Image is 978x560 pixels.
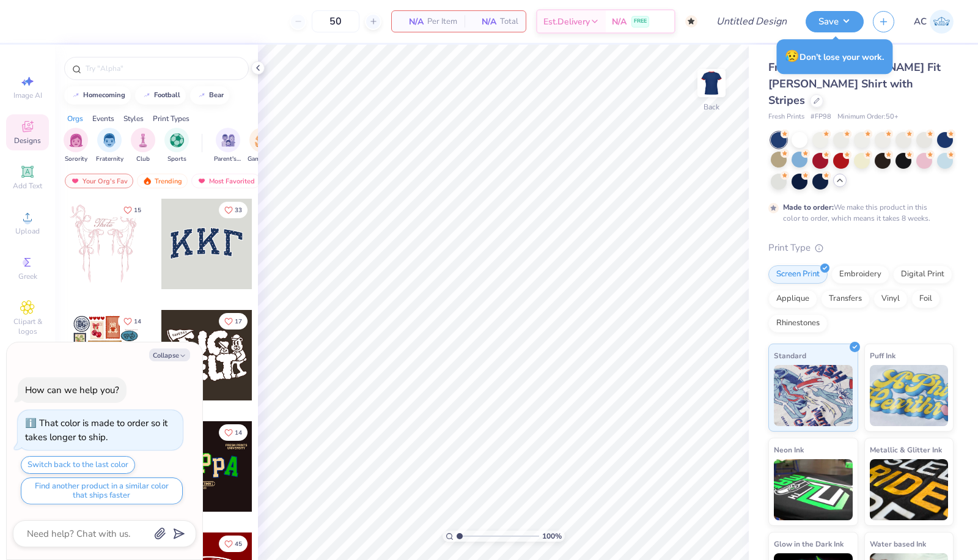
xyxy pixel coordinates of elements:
button: Save [806,11,864,32]
img: Fraternity Image [103,133,116,147]
div: Digital Print [893,265,952,284]
div: Print Types [153,113,189,124]
span: Clipart & logos [6,317,49,336]
span: Est. Delivery [543,15,590,28]
button: Like [118,313,147,330]
img: Sorority Image [69,133,83,147]
div: Orgs [67,113,83,124]
button: Like [118,202,147,218]
span: N/A [472,15,496,28]
strong: Made to order: [783,202,834,212]
span: Sports [167,155,186,164]
button: Collapse [149,348,190,361]
span: Designs [14,136,41,146]
span: Glow in the Dark Ink [774,537,844,550]
span: Water based Ink [870,537,926,550]
span: 14 [235,430,242,436]
div: Your Org's Fav [65,174,133,188]
div: Print Type [768,241,954,255]
span: Club [136,155,150,164]
img: most_fav.gif [70,177,80,185]
div: Rhinestones [768,314,828,333]
div: Styles [123,113,144,124]
div: filter for Sorority [64,128,88,164]
span: N/A [399,15,424,28]
button: filter button [248,128,276,164]
div: homecoming [83,92,125,98]
input: Try "Alpha" [84,62,241,75]
img: trend_line.gif [142,92,152,99]
button: filter button [214,128,242,164]
button: football [135,86,186,105]
div: Back [704,101,719,112]
span: 😥 [785,48,800,64]
div: We make this product in this color to order, which means it takes 8 weeks. [783,202,933,224]
button: Like [219,536,248,552]
img: Neon Ink [774,459,853,520]
input: Untitled Design [707,9,796,34]
span: Puff Ink [870,349,895,362]
span: AC [914,15,927,29]
div: Screen Print [768,265,828,284]
span: N/A [612,15,627,28]
img: Alexa Camberos [930,10,954,34]
img: trend_line.gif [197,92,207,99]
img: trend_line.gif [71,92,81,99]
span: Minimum Order: 50 + [837,112,899,122]
div: filter for Game Day [248,128,276,164]
span: Total [500,15,518,28]
img: trending.gif [142,177,152,185]
span: 17 [235,319,242,325]
div: Most Favorited [191,174,260,188]
span: Neon Ink [774,443,804,456]
button: filter button [96,128,123,164]
button: Like [219,424,248,441]
span: Fresh Prints [768,112,804,122]
img: Standard [774,365,853,426]
span: Game Day [248,155,276,164]
span: Standard [774,349,806,362]
div: Trending [137,174,188,188]
span: 45 [235,541,242,547]
img: Puff Ink [870,365,949,426]
div: Transfers [821,290,870,308]
img: Back [699,71,724,95]
input: – – [312,10,359,32]
div: bear [209,92,224,98]
a: AC [914,10,954,34]
span: 14 [134,319,141,325]
div: That color is made to order so it takes longer to ship. [25,417,167,443]
div: filter for Parent's Weekend [214,128,242,164]
div: filter for Sports [164,128,189,164]
span: Upload [15,226,40,236]
button: filter button [64,128,88,164]
div: Embroidery [831,265,889,284]
span: Image AI [13,90,42,100]
button: Find another product in a similar color that ships faster [21,477,183,504]
span: Fresh Prints [PERSON_NAME] Fit [PERSON_NAME] Shirt with Stripes [768,60,941,108]
button: filter button [131,128,155,164]
img: Metallic & Glitter Ink [870,459,949,520]
img: most_fav.gif [197,177,207,185]
span: Per Item [427,15,457,28]
div: Applique [768,290,817,308]
span: Fraternity [96,155,123,164]
div: Vinyl [873,290,908,308]
div: Foil [911,290,940,308]
span: FREE [634,17,647,26]
button: filter button [164,128,189,164]
div: football [154,92,180,98]
button: Like [219,313,248,330]
button: bear [190,86,229,105]
img: Sports Image [170,133,184,147]
img: Game Day Image [255,133,269,147]
button: homecoming [64,86,131,105]
button: Like [219,202,248,218]
span: Sorority [65,155,87,164]
div: How can we help you? [25,384,119,396]
span: 100 % [542,531,562,542]
div: Don’t lose your work. [776,39,892,74]
span: Parent's Weekend [214,155,242,164]
img: Club Image [136,133,150,147]
span: 15 [134,207,141,213]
